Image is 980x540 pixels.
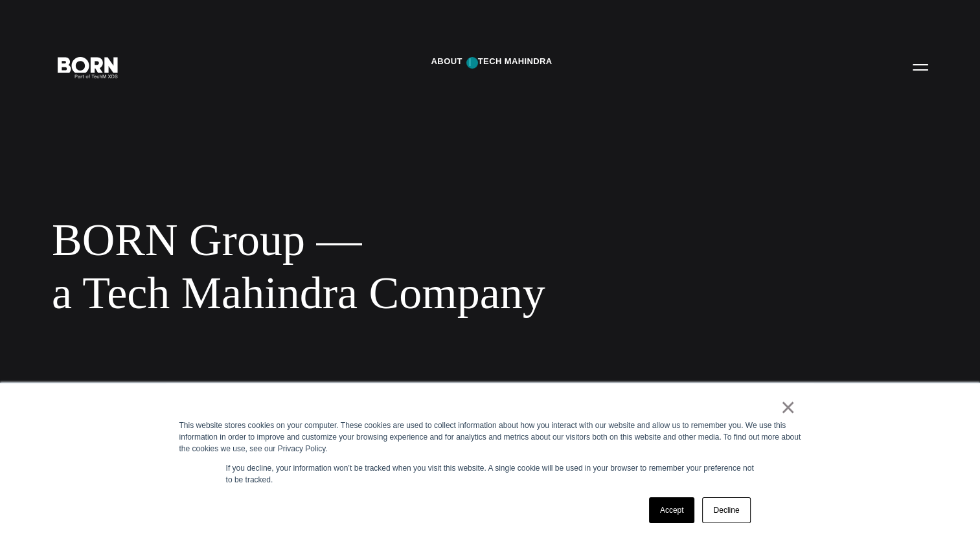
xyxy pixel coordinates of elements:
a: Accept [649,497,695,523]
div: BORN Group — a Tech Mahindra Company [52,214,790,319]
a: Decline [702,497,750,523]
a: About [431,52,462,71]
div: This website stores cookies on your computer. These cookies are used to collect information about... [179,420,801,455]
a: × [781,401,796,413]
a: Tech Mahindra [478,52,553,71]
p: If you decline, your information won’t be tracked when you visit this website. A single cookie wi... [226,462,755,486]
button: Open [905,53,936,80]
